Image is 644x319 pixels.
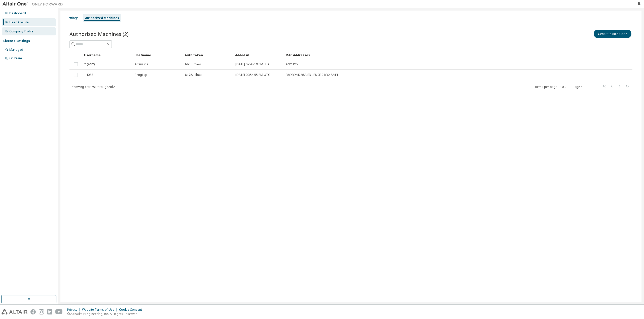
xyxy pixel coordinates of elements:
div: Cookie Consent [119,308,145,312]
img: instagram.svg [39,309,44,314]
span: * (ANY) [84,62,95,66]
span: PengLap [135,73,147,77]
div: Authorized Machines [85,16,119,20]
div: Username [84,51,130,59]
span: Items per page [535,84,568,90]
div: Added At [235,51,281,59]
span: [DATE] 09:54:55 PM UTC [235,73,270,77]
button: 10 [560,85,567,89]
span: Showing entries 1 through 2 of 2 [72,85,115,89]
p: © 2025 Altair Engineering, Inc. All Rights Reserved. [67,312,145,316]
div: Dashboard [9,11,26,15]
div: Managed [9,48,23,52]
div: License Settings [3,39,30,43]
span: 8a78...4b8a [185,73,202,77]
button: Generate Auth Code [594,30,631,38]
span: [DATE] 09:48:19 PM UTC [235,62,270,66]
img: altair_logo.svg [2,309,27,314]
img: youtube.svg [55,309,63,314]
span: 14087 [84,73,93,77]
div: Hostname [134,51,181,59]
span: Page n. [573,84,597,90]
span: F8:9E:94:D2:8A:ED , F8:9E:94:D2:8A:F1 [286,73,338,77]
img: Altair One [3,2,65,7]
div: Website Terms of Use [82,308,119,312]
span: fdc0...65e4 [185,62,201,66]
div: On Prem [9,56,22,60]
div: Company Profile [9,29,33,33]
img: facebook.svg [30,309,36,314]
div: Privacy [67,308,82,312]
div: Settings [67,16,79,20]
img: linkedin.svg [47,309,52,314]
div: Auth Token [185,51,231,59]
span: AltairOne [135,62,148,66]
div: User Profile [9,20,29,24]
span: Authorized Machines (2) [69,30,129,37]
div: MAC Addresses [285,51,581,59]
span: ANYHOST [286,62,300,66]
